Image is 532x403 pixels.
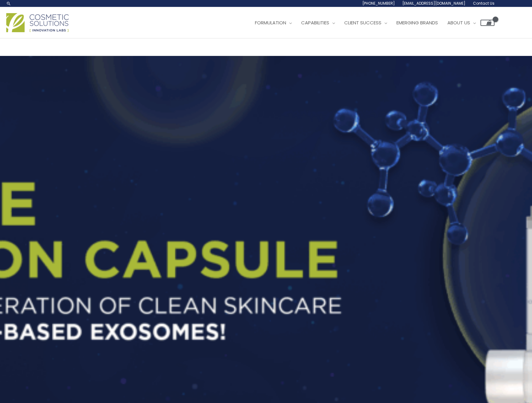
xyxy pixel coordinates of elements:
a: About Us [443,13,480,32]
span: Client Success [344,19,381,26]
a: View Shopping Cart, empty [480,20,495,26]
a: Formulation [250,13,296,32]
span: Contact Us [473,1,495,6]
span: Capabilities [301,19,329,26]
nav: Site Navigation [246,13,495,32]
a: Client Success [340,13,392,32]
span: Formulation [255,19,286,26]
a: Capabilities [296,13,340,32]
span: Emerging Brands [396,19,438,26]
span: About Us [447,19,470,26]
a: Search icon link [6,1,11,6]
a: Emerging Brands [392,13,443,32]
img: Cosmetic Solutions Logo [6,13,69,32]
span: [PHONE_NUMBER] [362,1,395,6]
span: [EMAIL_ADDRESS][DOMAIN_NAME] [402,1,465,6]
